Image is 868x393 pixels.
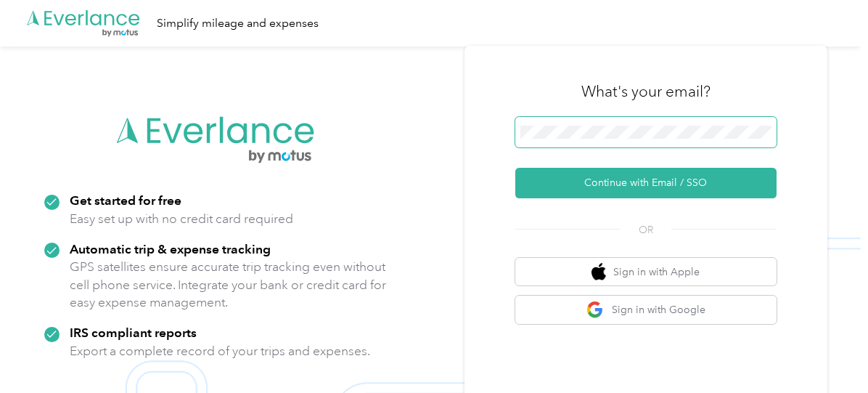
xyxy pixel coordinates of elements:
[621,222,671,238] span: OR
[515,168,777,198] button: Continue with Email / SSO
[515,258,777,286] button: apple logoSign in with Apple
[515,296,777,324] button: google logoSign in with Google
[70,342,370,360] p: Export a complete record of your trips and expenses.
[591,263,606,281] img: apple logo
[70,210,293,228] p: Easy set up with no credit card required
[586,301,605,319] img: google logo
[157,15,319,33] div: Simplify mileage and expenses
[70,241,271,256] strong: Automatic trip & expense tracking
[70,325,197,340] strong: IRS compliant reports
[70,258,387,312] p: GPS satellites ensure accurate trip tracking even without cell phone service. Integrate your bank...
[70,193,181,208] strong: Get started for free
[581,81,711,102] h3: What's your email?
